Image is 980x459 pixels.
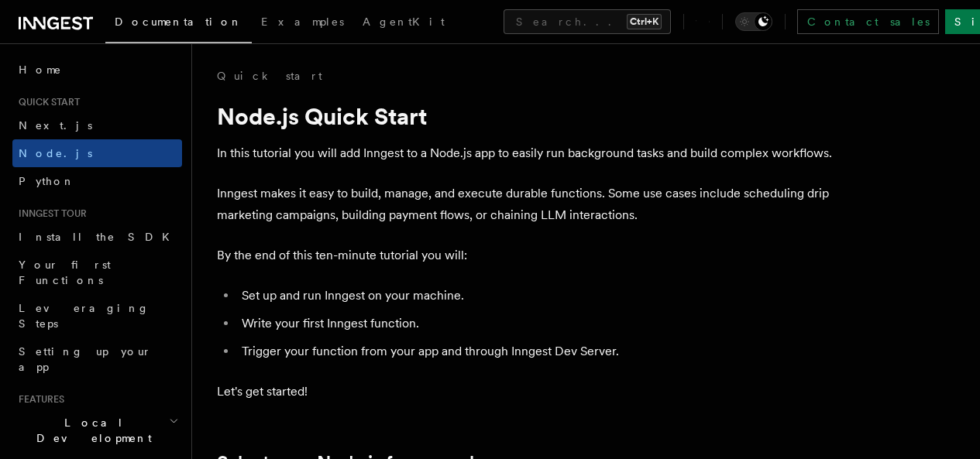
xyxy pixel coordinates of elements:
[627,14,662,29] kbd: Ctrl+K
[217,68,322,84] a: Quick start
[12,415,169,446] span: Local Development
[19,302,150,330] span: Leveraging Steps
[217,102,837,130] h1: Node.js Quick Start
[12,56,182,84] a: Home
[12,393,64,406] span: Features
[504,9,671,34] button: Search...Ctrl+K
[363,15,445,28] span: AgentKit
[12,96,80,108] span: Quick start
[12,139,182,167] a: Node.js
[105,5,252,43] a: Documentation
[12,223,182,251] a: Install the SDK
[12,294,182,337] a: Leveraging Steps
[353,5,454,42] a: AgentKit
[19,62,62,77] span: Home
[12,111,182,139] a: Next.js
[12,251,182,294] a: Your first Functions
[12,337,182,381] a: Setting up your app
[217,381,837,402] p: Let's get started!
[12,167,182,195] a: Python
[19,147,92,159] span: Node.js
[237,285,837,307] li: Set up and run Inngest on your machine.
[12,207,87,220] span: Inngest tour
[115,15,242,28] span: Documentation
[19,231,179,243] span: Install the SDK
[261,15,344,28] span: Examples
[217,245,837,266] p: By the end of this ten-minute tutorial you will:
[797,9,939,34] a: Contact sales
[217,142,837,164] p: In this tutorial you will add Inngest to a Node.js app to easily run background tasks and build c...
[237,341,837,362] li: Trigger your function from your app and through Inngest Dev Server.
[217,183,837,226] p: Inngest makes it easy to build, manage, and execute durable functions. Some use cases include sch...
[19,175,75,187] span: Python
[237,313,837,334] li: Write your first Inngest function.
[252,5,353,42] a: Examples
[735,12,772,31] button: Toggle dark mode
[19,119,92,132] span: Next.js
[19,345,152,373] span: Setting up your app
[12,409,182,452] button: Local Development
[19,259,111,286] span: Your first Functions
